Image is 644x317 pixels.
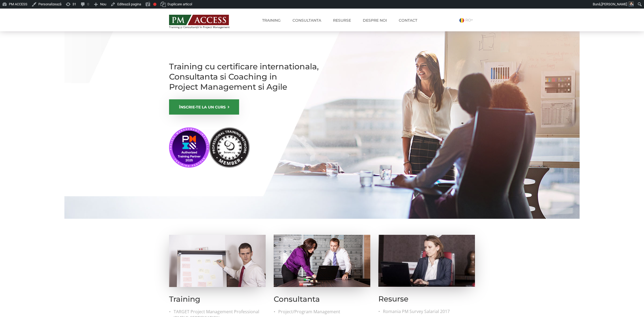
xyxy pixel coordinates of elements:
a: Romania PM Survey Salarial 2017 [383,308,475,315]
img: PM ACCESS - Echipa traineri si consultanti certificati PMP: Narciss Popescu, Mihai Olaru, Monica ... [169,15,229,25]
a: Training și Consultanță în Project Management [169,13,240,29]
a: Despre noi [359,15,391,26]
img: Romana [459,18,464,23]
a: Project/Program Management [278,309,370,315]
a: ÎNSCRIE-TE LA UN CURS [169,99,239,115]
a: Consultanta [288,15,325,26]
h2: Training [169,295,266,303]
img: Training [169,235,266,287]
span: Training și Consultanță în Project Management [169,26,240,29]
a: RO [459,18,475,22]
a: Contact [395,15,421,26]
div: Necesită îmbunătățire [153,3,156,6]
a: Training [258,15,285,26]
img: PMI [169,127,250,168]
span: [PERSON_NAME] [601,2,627,6]
h1: Training cu certificare internationala, Consultanta si Coaching in Project Management si Agile [169,62,319,92]
h2: Consultanta [274,295,370,303]
h2: Resurse [378,295,475,303]
a: Resurse [329,15,355,26]
img: Consultanta [274,235,370,287]
img: Resurse [378,235,475,287]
